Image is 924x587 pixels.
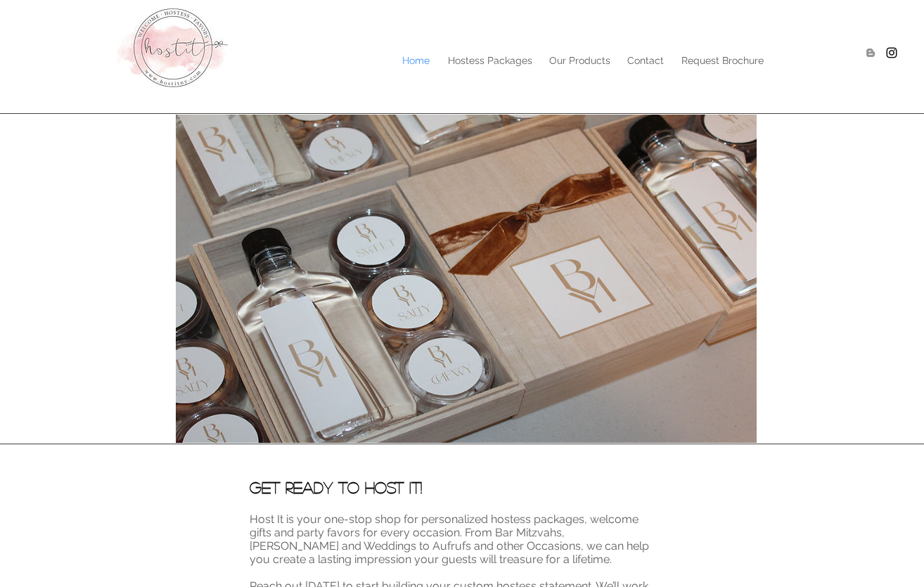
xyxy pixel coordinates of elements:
[542,50,617,71] p: Our Products
[181,50,773,71] nav: Site
[885,46,899,60] img: Hostitny
[674,50,771,71] p: Request Brochure
[441,50,539,71] p: Hostess Packages
[864,46,899,60] ul: Social Bar
[250,479,422,495] span: Get Ready to Host It!
[540,50,618,71] a: Our Products
[672,50,773,71] a: Request Brochure
[250,512,649,566] span: Host It is your one-stop shop for personalized hostess packages, welcome gifts and party favors f...
[620,50,671,71] p: Contact
[618,50,672,71] a: Contact
[176,115,757,443] img: IMG_3857.JPG
[395,50,437,71] p: Home
[439,50,540,71] a: Hostess Packages
[864,46,878,60] img: Blogger
[392,50,439,71] a: Home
